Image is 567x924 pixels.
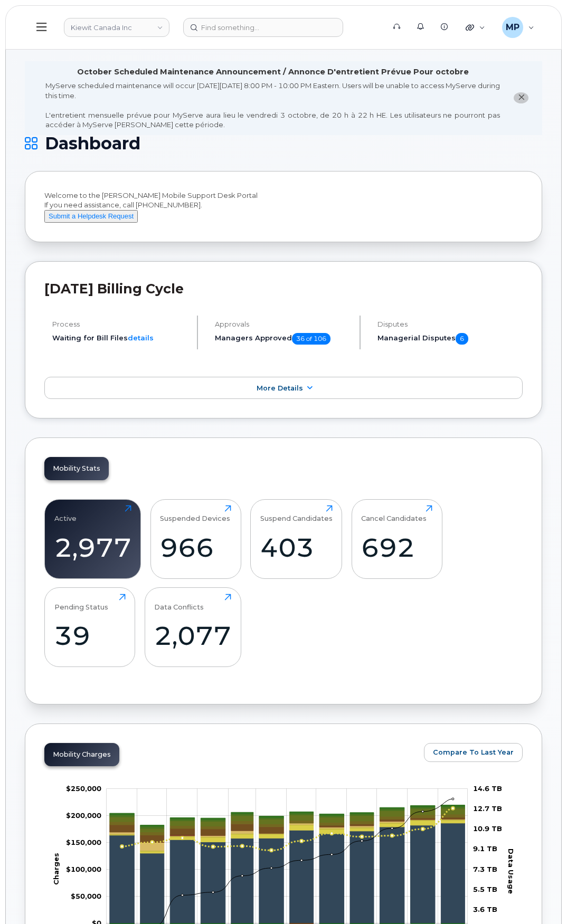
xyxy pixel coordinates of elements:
[77,66,469,78] div: October Scheduled Maintenance Announcement / Annonce D'entretient Prévue Pour octobre
[54,594,108,611] div: Pending Status
[473,906,497,914] tspan: 3.6 TB
[473,865,497,873] tspan: 7.3 TB
[160,505,230,522] div: Suspended Devices
[52,320,188,328] h4: Process
[66,811,101,820] tspan: $200,000
[66,811,101,820] g: $0
[456,333,468,345] span: 6
[52,853,60,885] tspan: Charges
[54,505,131,573] a: Active2,977
[154,594,204,611] div: Data Conflicts
[424,743,523,762] button: Compare To Last Year
[260,505,333,522] div: Suspend Candidates
[44,190,523,223] div: Welcome to the [PERSON_NAME] Mobile Support Desk Portal If you need assistance, call [PHONE_NUMBER].
[66,838,101,846] tspan: $150,000
[44,210,138,223] button: Submit a Helpdesk Request
[66,784,101,793] tspan: $250,000
[66,784,101,793] g: $0
[514,92,528,103] button: close notification
[377,333,523,345] h5: Managerial Disputes
[260,505,333,573] a: Suspend Candidates403
[160,532,231,563] div: 966
[66,838,101,846] g: $0
[44,281,523,297] h2: [DATE] Billing Cycle
[473,825,502,833] tspan: 10.9 TB
[54,505,77,522] div: Active
[361,532,432,563] div: 692
[128,334,154,342] a: details
[54,620,126,651] div: 39
[71,892,101,900] g: $0
[66,865,101,873] tspan: $100,000
[473,784,502,793] tspan: 14.6 TB
[110,805,465,827] g: QST
[54,532,131,563] div: 2,977
[110,814,465,835] g: GST
[215,320,351,328] h4: Approvals
[473,885,497,893] tspan: 5.5 TB
[292,333,330,345] span: 36 of 106
[71,892,101,900] tspan: $50,000
[54,594,126,661] a: Pending Status39
[44,212,138,220] a: Submit a Helpdesk Request
[110,823,465,923] g: Rate Plan
[110,808,465,832] g: HST
[154,594,231,661] a: Data Conflicts2,077
[507,849,515,894] tspan: Data Usage
[433,747,514,757] span: Compare To Last Year
[377,320,523,328] h4: Disputes
[260,532,333,563] div: 403
[473,804,502,813] tspan: 12.7 TB
[45,136,140,151] span: Dashboard
[361,505,427,522] div: Cancel Candidates
[160,505,231,573] a: Suspended Devices966
[257,384,303,392] span: More Details
[361,505,432,573] a: Cancel Candidates692
[52,333,188,343] li: Waiting for Bill Files
[154,620,231,651] div: 2,077
[45,81,500,130] div: MyServe scheduled maintenance will occur [DATE][DATE] 8:00 PM - 10:00 PM Eastern. Users will be u...
[521,878,559,916] iframe: Messenger Launcher
[215,333,351,345] h5: Managers Approved
[473,845,497,853] tspan: 9.1 TB
[66,865,101,873] g: $0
